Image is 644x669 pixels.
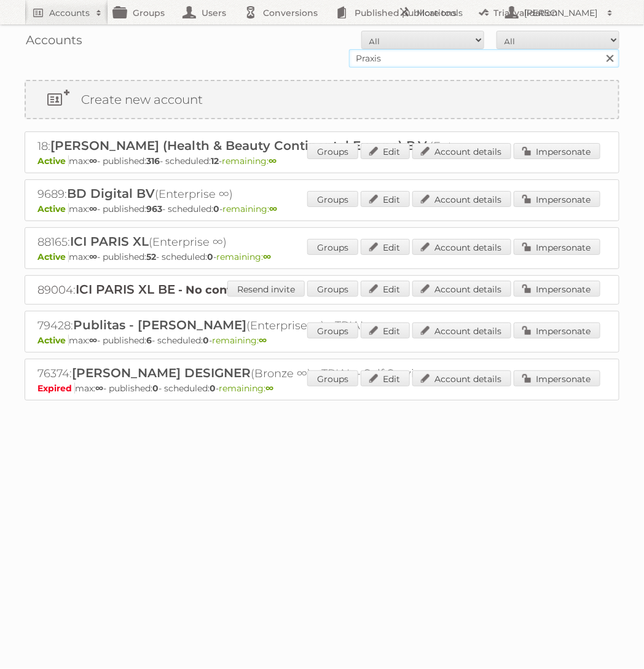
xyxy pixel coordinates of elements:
[146,203,162,214] strong: 963
[73,318,246,332] span: Publitas - [PERSON_NAME]
[222,203,277,214] span: remaining:
[146,155,160,166] strong: 316
[514,191,600,207] a: Impersonate
[37,251,607,262] p: max: - published: - scheduled: -
[89,251,97,262] strong: ∞
[37,383,607,394] p: max: - published: - scheduled: -
[89,335,97,346] strong: ∞
[307,239,358,255] a: Groups
[146,251,156,262] strong: 52
[37,335,607,346] p: max: - published: - scheduled: -
[216,251,271,262] span: remaining:
[412,370,511,386] a: Account details
[37,155,607,166] p: max: - published: - scheduled: -
[361,370,410,386] a: Edit
[361,239,410,255] a: Edit
[211,155,219,166] strong: 12
[307,143,358,159] a: Groups
[178,283,254,297] strong: - No contract
[37,366,468,381] h2: 76374: (Bronze ∞) - TRIAL - Self Service
[89,155,97,166] strong: ∞
[49,7,90,19] h2: Accounts
[37,283,254,297] a: 89004:ICI PARIS XL BE - No contract
[213,203,219,214] strong: 0
[412,323,511,338] a: Account details
[212,335,267,346] span: remaining:
[37,138,468,154] h2: 18: (Enterprise ∞)
[37,234,468,250] h2: 88165: (Enterprise ∞)
[412,191,511,207] a: Account details
[89,203,97,214] strong: ∞
[361,281,410,297] a: Edit
[514,370,600,386] a: Impersonate
[307,281,358,297] a: Groups
[67,186,155,201] span: BD Digital BV
[269,203,277,214] strong: ∞
[37,155,69,166] span: Active
[514,143,600,159] a: Impersonate
[361,191,410,207] a: Edit
[72,366,251,380] span: [PERSON_NAME] DESIGNER
[70,234,149,249] span: ICI PARIS XL
[361,143,410,159] a: Edit
[222,155,277,166] span: remaining:
[95,383,103,394] strong: ∞
[412,143,511,159] a: Account details
[152,383,159,394] strong: 0
[514,239,600,255] a: Impersonate
[412,281,511,297] a: Account details
[227,281,305,297] a: Resend invite
[307,191,358,207] a: Groups
[307,323,358,338] a: Groups
[26,81,618,118] a: Create new account
[269,155,277,166] strong: ∞
[37,186,468,202] h2: 9689: (Enterprise ∞)
[76,282,175,297] span: ICI PARIS XL BE
[514,323,600,338] a: Impersonate
[37,203,607,214] p: max: - published: - scheduled: -
[307,370,358,386] a: Groups
[37,335,69,346] span: Active
[219,383,273,394] span: remaining:
[417,7,478,19] h2: More tools
[412,239,511,255] a: Account details
[37,203,69,214] span: Active
[37,251,69,262] span: Active
[146,335,152,346] strong: 6
[37,318,468,334] h2: 79428: (Enterprise ∞) - TRIAL
[265,383,273,394] strong: ∞
[207,251,213,262] strong: 0
[521,7,601,19] h2: [PERSON_NAME]
[50,138,430,153] span: [PERSON_NAME] (Health & Beauty Continental Europe) B.V.
[361,323,410,338] a: Edit
[37,383,75,394] span: Expired
[259,335,267,346] strong: ∞
[263,251,271,262] strong: ∞
[203,335,209,346] strong: 0
[514,281,600,297] a: Impersonate
[210,383,216,394] strong: 0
